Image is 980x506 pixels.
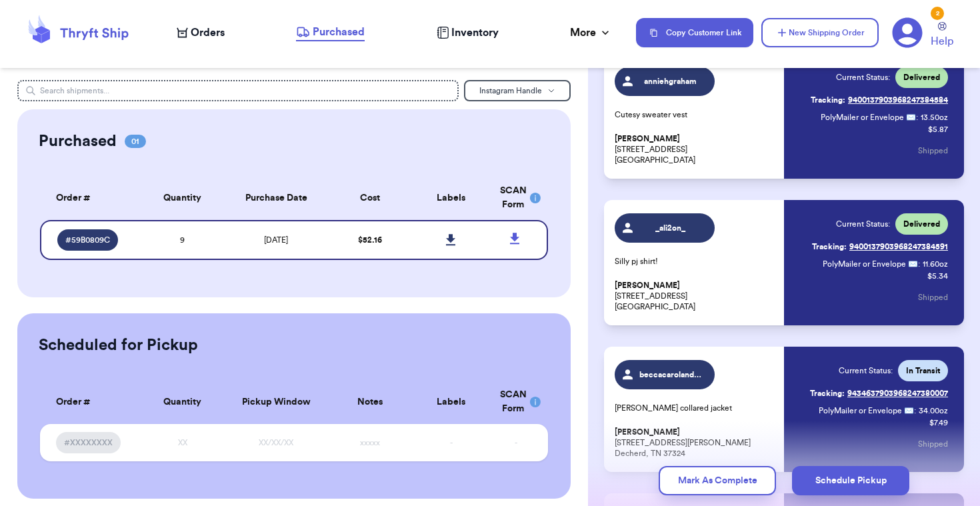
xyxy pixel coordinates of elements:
[836,219,890,229] span: Current Status:
[125,135,146,148] span: 01
[929,417,948,428] p: $ 7.49
[916,112,918,123] span: :
[464,80,571,101] button: Instagram Handle
[836,72,890,83] span: Current Status:
[500,388,532,416] div: SCAN Form
[615,133,776,165] p: [STREET_ADDRESS] [GEOGRAPHIC_DATA]
[811,89,948,111] a: Tracking:9400137903968247384584
[931,22,953,49] a: Help
[792,466,909,495] button: Schedule Pickup
[313,24,365,40] span: Purchased
[17,80,458,101] input: Search shipments...
[639,76,703,87] span: anniehgraham
[615,403,776,413] p: [PERSON_NAME] collared jacket
[823,260,918,268] span: PolyMailer or Envelope ✉️
[64,437,113,448] span: #XXXXXXXX
[921,112,948,123] span: 13.50 oz
[437,25,499,41] a: Inventory
[903,72,940,83] span: Delivered
[918,283,948,312] button: Shipped
[615,281,680,291] span: [PERSON_NAME]
[223,380,329,424] th: Pickup Window
[812,236,948,257] a: Tracking:9400137903968247384591
[892,17,923,48] a: 2
[639,223,703,233] span: _ali2on_
[927,271,948,281] p: $ 5.34
[65,235,110,245] span: # 59B0809C
[615,427,776,459] p: [STREET_ADDRESS][PERSON_NAME] Decherd, TN 37324
[329,176,411,220] th: Cost
[40,176,141,220] th: Order #
[919,405,948,416] span: 34.00 oz
[40,380,141,424] th: Order #
[223,176,329,220] th: Purchase Date
[142,176,223,220] th: Quantity
[810,383,948,404] a: Tracking:9434637903968247380007
[931,33,953,49] span: Help
[39,131,117,152] h2: Purchased
[918,429,948,459] button: Shipped
[914,405,916,416] span: :
[931,7,944,20] div: 2
[411,380,492,424] th: Labels
[191,25,225,41] span: Orders
[811,95,845,105] span: Tracking:
[906,365,940,376] span: In Transit
[659,466,776,495] button: Mark As Complete
[810,388,845,399] span: Tracking:
[570,25,612,41] div: More
[615,280,776,312] p: [STREET_ADDRESS] [GEOGRAPHIC_DATA]
[819,407,914,415] span: PolyMailer or Envelope ✉️
[515,439,517,447] span: -
[142,380,223,424] th: Quantity
[636,18,753,47] button: Copy Customer Link
[178,439,187,447] span: XX
[923,259,948,269] span: 11.60 oz
[358,236,382,244] span: $ 52.16
[615,109,776,120] p: Cutesy sweater vest
[615,134,680,144] span: [PERSON_NAME]
[903,219,940,229] span: Delivered
[928,124,948,135] p: $ 5.87
[360,439,380,447] span: xxxxx
[918,136,948,165] button: Shipped
[500,184,532,212] div: SCAN Form
[39,335,198,356] h2: Scheduled for Pickup
[451,25,499,41] span: Inventory
[615,427,680,437] span: [PERSON_NAME]
[761,18,879,47] button: New Shipping Order
[450,439,453,447] span: -
[812,241,847,252] span: Tracking:
[180,236,185,244] span: 9
[411,176,492,220] th: Labels
[821,113,916,121] span: PolyMailer or Envelope ✉️
[639,369,703,380] span: beccacarolandray
[918,259,920,269] span: :
[177,25,225,41] a: Orders
[615,256,776,267] p: Silly pj shirt!
[479,87,542,95] span: Instagram Handle
[329,380,411,424] th: Notes
[296,24,365,41] a: Purchased
[839,365,893,376] span: Current Status:
[259,439,293,447] span: XX/XX/XX
[264,236,288,244] span: [DATE]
